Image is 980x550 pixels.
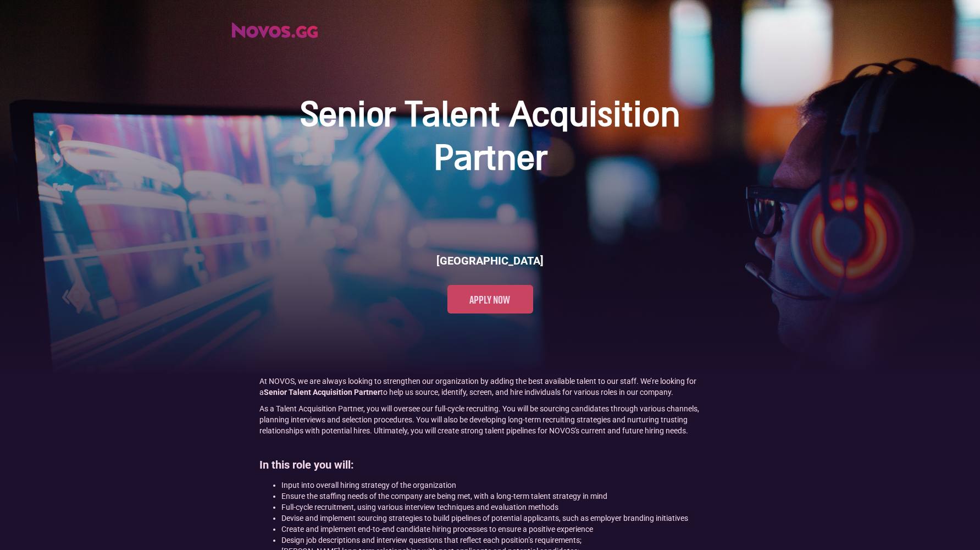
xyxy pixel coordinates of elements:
strong: In this role you will: [259,458,354,471]
li: Ensure the staffing needs of the company are being met, with a long-term talent strategy in mind [281,491,721,502]
p: As a Talent Acquisition Partner, you will oversee our full-cycle recruiting. You will be sourcing... [259,403,721,436]
li: Devise and implement sourcing strategies to build pipelines of potential applicants, such as empl... [281,513,721,524]
h1: Senior Talent Acquisition Partner [270,95,710,182]
li: Create and implement end-to-end candidate hiring processes to ensure a positive experience [281,524,721,535]
strong: Senior Talent Acquisition Partner [264,388,380,397]
li: Input into overall hiring strategy of the organization [281,480,721,491]
a: Apply now [447,285,533,313]
p: At NOVOS, we are always looking to strengthen our organization by adding the best available talen... [259,376,721,398]
h6: [GEOGRAPHIC_DATA] [436,253,544,268]
li: Design job descriptions and interview questions that reflect each position’s requirements; [281,535,721,546]
li: Full-cycle recruitment, using various interview techniques and evaluation methods [281,502,721,513]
